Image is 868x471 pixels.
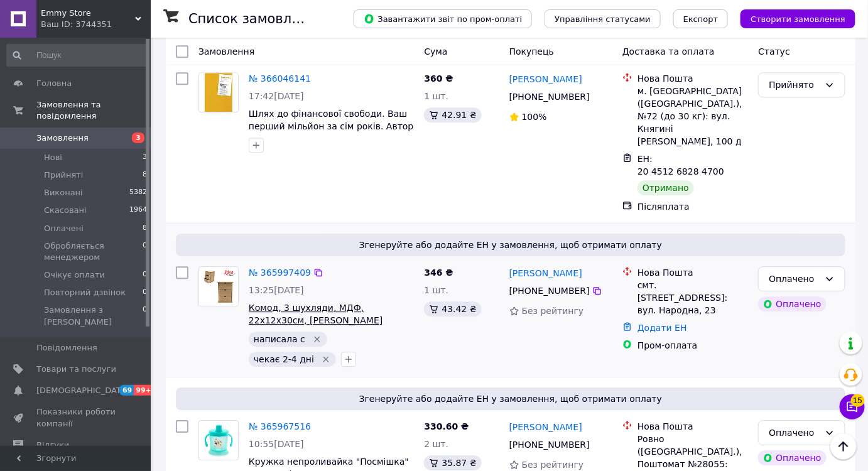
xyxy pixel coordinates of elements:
[312,334,322,344] svg: Видалити мітку
[44,223,84,234] span: Оплачені
[143,223,147,234] span: 8
[129,205,147,216] span: 1964
[555,14,651,24] span: Управління статусами
[728,13,855,23] a: Створити замовлення
[198,266,239,306] a: Фото товару
[424,285,448,295] span: 1 шт.
[44,170,83,181] span: Прийняті
[44,241,143,263] span: Обробляється менеджером
[840,394,865,420] button: Чат з покупцем15
[134,385,155,396] span: 99+
[637,323,687,333] a: Додати ЕН
[36,133,89,144] span: Замовлення
[249,73,311,84] a: № 366046141
[424,107,481,122] div: 42.91 ₴
[129,187,147,198] span: 5382
[143,241,147,263] span: 0
[249,439,304,449] span: 10:55[DATE]
[683,14,719,24] span: Експорт
[249,91,304,101] span: 17:42[DATE]
[424,268,453,278] span: 346 ₴
[249,109,414,144] a: Шлях до фінансової свободи. Bаш перший мільйон за сім років. Автор [PERSON_NAME] (Укр.)
[507,436,592,453] div: [PHONE_NUMBER]
[741,9,855,28] button: Створити замовлення
[424,91,448,101] span: 1 шт.
[143,152,147,163] span: 3
[673,9,729,28] button: Експорт
[198,46,254,57] span: Замовлення
[509,73,582,85] a: [PERSON_NAME]
[36,78,72,89] span: Головна
[119,385,134,396] span: 69
[36,440,69,451] span: Відгуки
[181,239,840,251] span: Згенеруйте або додайте ЕН у замовлення, щоб отримати оплату
[851,392,865,405] span: 15
[522,460,584,470] span: Без рейтингу
[637,279,748,317] div: смт. [STREET_ADDRESS]: вул. Народна, 23
[758,46,790,57] span: Статус
[769,426,820,440] div: Оплачено
[637,72,748,85] div: Нова Пошта
[509,46,554,57] span: Покупець
[199,267,238,306] img: Фото товару
[424,421,469,431] span: 330.60 ₴
[249,285,304,295] span: 13:25[DATE]
[44,269,105,281] span: Очікує оплати
[758,450,826,465] div: Оплачено
[254,354,314,364] span: чекає 2-4 дні
[198,72,239,112] a: Фото товару
[36,385,129,396] span: [DEMOGRAPHIC_DATA]
[44,305,143,327] span: Замовлення з [PERSON_NAME]
[201,421,236,460] img: Фото товару
[545,9,661,28] button: Управління статусами
[44,287,126,298] span: Повторний дзвінок
[249,303,382,325] a: Комод, 3 шухляди, МДФ, 22х12х30см, [PERSON_NAME]
[199,73,238,112] img: Фото товару
[198,420,239,460] a: Фото товару
[507,282,592,300] div: [PHONE_NUMBER]
[254,334,305,344] span: написала с
[143,305,147,327] span: 0
[321,354,331,364] svg: Видалити мітку
[424,439,448,449] span: 2 шт.
[44,187,83,198] span: Виконані
[249,421,311,431] a: № 365967516
[44,152,62,163] span: Нові
[637,420,748,433] div: Нова Пошта
[509,421,582,433] a: [PERSON_NAME]
[424,46,447,57] span: Cума
[830,433,857,460] button: Наверх
[424,73,453,84] span: 360 ₴
[637,154,724,176] span: ЕН: 20 4512 6828 4700
[44,205,87,216] span: Скасовані
[132,133,144,143] span: 3
[637,180,694,195] div: Отримано
[188,11,316,26] h1: Список замовлень
[143,170,147,181] span: 8
[6,44,148,67] input: Пошук
[769,78,820,92] div: Прийнято
[758,296,826,311] div: Оплачено
[507,88,592,106] div: [PHONE_NUMBER]
[354,9,532,28] button: Завантажити звіт по пром-оплаті
[143,287,147,298] span: 0
[509,267,582,279] a: [PERSON_NAME]
[41,19,151,30] div: Ваш ID: 3744351
[36,342,97,354] span: Повідомлення
[637,200,748,213] div: Післяплата
[143,269,147,281] span: 0
[36,406,116,429] span: Показники роботи компанії
[249,268,311,278] a: № 365997409
[424,455,481,470] div: 35.87 ₴
[181,392,840,405] span: Згенеруйте або додайте ЕН у замовлення, щоб отримати оплату
[637,266,748,279] div: Нова Пошта
[364,13,522,24] span: Завантажити звіт по пром-оплаті
[522,112,547,122] span: 100%
[36,99,151,122] span: Замовлення та повідомлення
[751,14,845,24] span: Створити замовлення
[637,85,748,148] div: м. [GEOGRAPHIC_DATA] ([GEOGRAPHIC_DATA].), №72 (до 30 кг): вул. Княгині [PERSON_NAME], 100 д
[36,364,116,375] span: Товари та послуги
[769,272,820,286] div: Оплачено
